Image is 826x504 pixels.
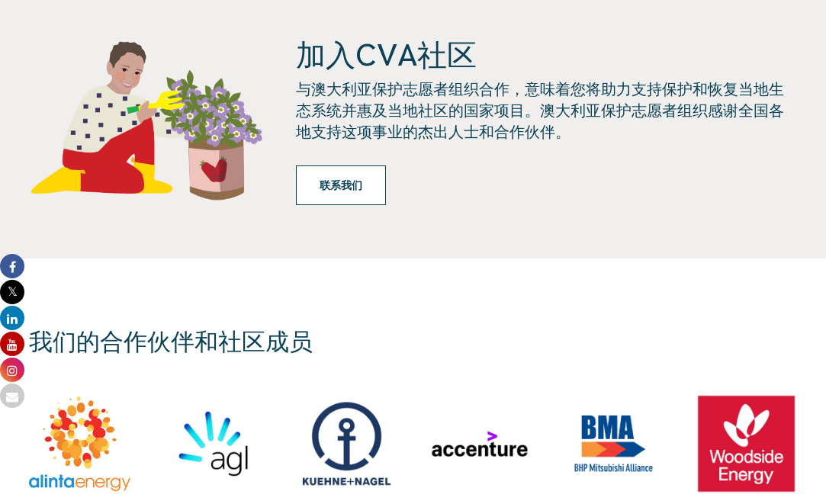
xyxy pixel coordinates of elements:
[296,165,386,205] a: 联系我们
[320,179,362,191] font: 联系我们
[29,396,130,491] img: Alinta Energy 徽标
[562,393,664,495] img: BMA CVA 合伙人
[296,81,784,140] font: 与澳大利亚保护志愿者组织合作，意味着您将助力支持保护和恢复当地生态系统并惠及当地社区的国家项目。澳大利亚保护志愿者组织感谢全国各地支持这项事业的杰出人士和合作伙伴。
[296,38,477,72] font: 加入CVA社区
[29,328,313,355] font: 我们的合作伙伴和社区成员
